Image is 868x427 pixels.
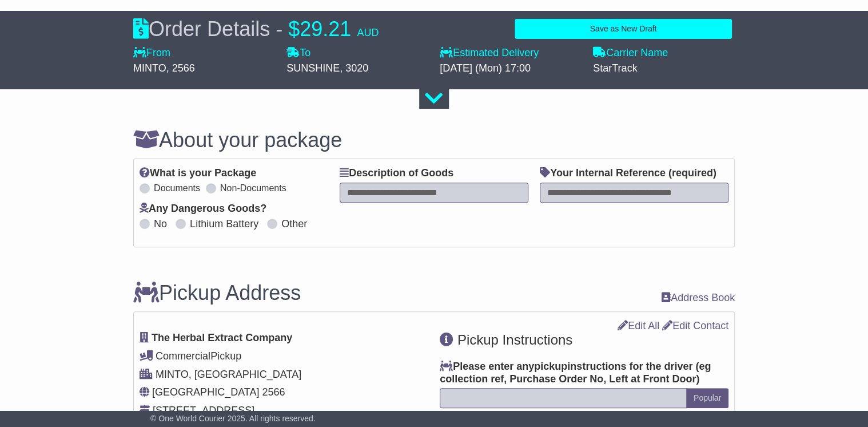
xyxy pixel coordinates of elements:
label: From [133,47,170,60]
span: MINTO, [GEOGRAPHIC_DATA] [156,369,301,380]
span: SUNSHINE [286,62,340,74]
span: , 3020 [340,62,368,74]
label: Lithium Battery [190,218,258,231]
span: Pickup Instructions [457,332,572,347]
span: AUD [357,27,379,38]
a: Edit All [618,320,659,331]
div: StarTrack [593,62,735,75]
label: To [286,47,310,60]
label: No [154,218,167,231]
span: $ [288,17,300,41]
span: MINTO [133,62,166,74]
button: Save as New Draft [515,19,732,39]
label: Non-Documents [220,183,286,193]
label: Documents [154,183,200,193]
h3: About your package [133,129,735,152]
label: Any Dangerous Goods? [140,203,266,215]
a: Edit Contact [662,320,728,331]
span: [GEOGRAPHIC_DATA] [152,386,259,398]
label: Carrier Name [593,47,668,60]
label: What is your Package [140,167,256,180]
div: [DATE] (Mon) 17:00 [440,62,582,75]
label: Your Internal Reference (required) [540,167,716,180]
span: , 2566 [166,62,195,74]
span: 2566 [262,386,285,398]
span: eg collection ref, Purchase Order No, Left at Front Door [440,361,711,385]
label: Please enter any instructions for the driver ( ) [440,361,728,385]
h3: Pickup Address [133,282,301,305]
span: pickup [534,361,567,372]
div: Order Details - [133,17,379,41]
span: The Herbal Extract Company [152,332,292,343]
label: Description of Goods [340,167,453,180]
span: © One World Courier 2025. All rights reserved. [150,414,316,423]
div: [STREET_ADDRESS] [153,405,254,417]
a: Address Book [662,292,735,305]
span: Commercial [156,350,210,362]
span: 29.21 [300,17,351,41]
div: Pickup [140,350,428,363]
label: Other [281,218,307,231]
label: Estimated Delivery [440,47,582,60]
button: Popular [686,388,728,408]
